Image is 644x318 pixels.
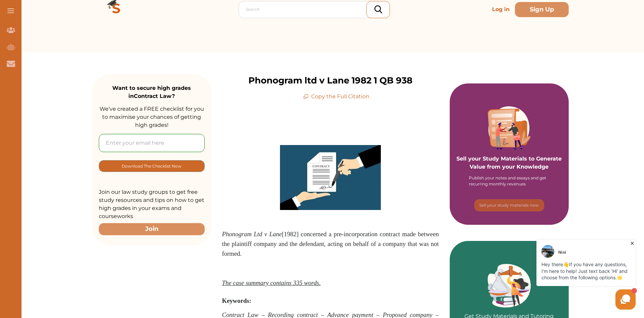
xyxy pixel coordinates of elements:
[99,160,205,172] button: [object Object]
[248,74,412,87] p: Phonogram ltd v Lane 1982 1 QB 938
[99,223,205,235] button: Join
[474,199,544,211] button: [object Object]
[374,5,382,13] img: search_icon
[303,93,369,101] p: Copy the Full Citation
[122,162,182,170] p: Download The Checklist Now
[99,188,205,220] p: Join our law study groups to get free study resources and tips on how to get high grades in your ...
[222,297,251,304] span: Keywords:
[222,279,321,286] em: The case summary contains 335 words.
[280,145,381,210] img: contract-4085336_1920-300x193.jpg
[469,175,550,187] div: Publish your notes and essays and get recurring monthly revenues
[99,106,204,128] span: We’ve created a FREE checklist for you to maximise your chances of getting high grades!
[488,106,531,149] img: Purple card image
[222,231,439,257] span: oncerned a pre-incorporation contract made between the plaintiff company and the defendant, actin...
[483,238,637,311] iframe: HelpCrunch
[222,231,439,257] span: [1982] c
[112,85,191,99] strong: Want to secure high grades in Contract Law ?
[479,202,539,208] p: Sell your study materials now
[99,134,205,152] input: Enter your email here
[456,136,562,171] p: Sell your Study Materials to Generate Value from your Knowledge
[222,231,282,238] em: Phonogram Ltd v Lane
[489,3,512,16] p: Log in
[515,2,569,17] button: Sign Up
